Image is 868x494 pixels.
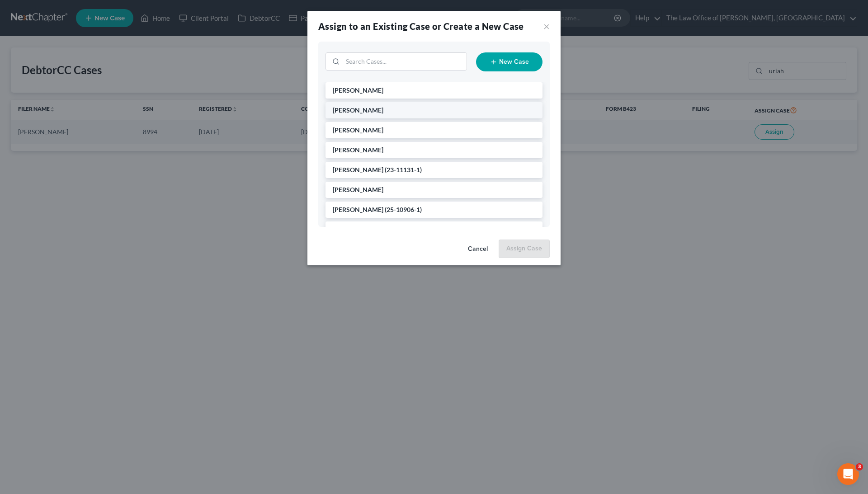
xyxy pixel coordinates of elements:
span: [PERSON_NAME] [333,126,383,134]
span: [PERSON_NAME] [333,206,383,213]
strong: Assign to an Existing Case or Create a New Case [318,21,524,32]
button: × [543,21,550,32]
iframe: Intercom live chat [837,463,859,485]
button: New Case [476,52,542,71]
button: Cancel [461,240,495,259]
button: Assign Case [499,240,550,259]
span: (23-11131-1) [385,166,422,174]
span: [PERSON_NAME] [333,106,383,114]
span: [PERSON_NAME] [333,86,383,94]
span: [PERSON_NAME] [333,166,383,174]
span: [PERSON_NAME] [333,146,383,154]
span: 3 [856,463,863,470]
span: [PERSON_NAME] [333,186,383,193]
input: Search Cases... [343,53,467,70]
span: (25-10906-1) [385,206,422,213]
span: [PERSON_NAME] [333,226,383,233]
